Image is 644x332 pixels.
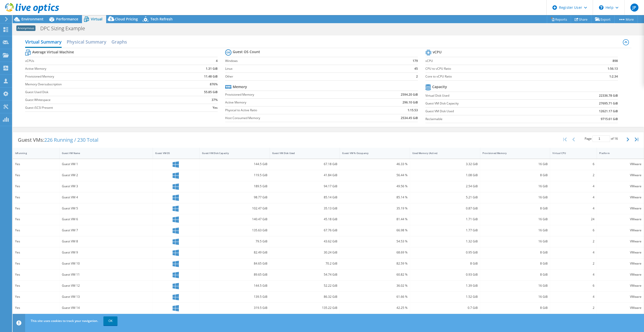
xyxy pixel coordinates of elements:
[342,195,408,200] div: 85.14 %
[21,17,44,21] span: Environment
[62,250,151,255] div: Guest VM 9
[599,216,641,222] div: VMware
[601,117,618,122] b: 9715.61 GiB
[552,250,594,255] div: 4
[62,206,151,211] div: Guest VM 5
[342,228,408,233] div: 66.98 %
[91,17,102,21] span: Virtual
[425,58,567,63] label: vCPU
[599,250,641,255] div: VMware
[31,319,98,323] span: This site uses cookies to track your navigation.
[585,135,618,142] span: Page of
[482,216,548,222] div: 16 GiB
[482,239,548,244] div: 16 GiB
[425,66,567,71] label: CPU to vCPU Ratio
[225,100,357,105] label: Active Memory
[225,92,357,97] label: Provisioned Memory
[342,283,408,288] div: 36.02 %
[552,216,594,222] div: 24
[571,15,591,23] a: Share
[599,283,641,288] div: VMware
[552,294,594,300] div: 4
[103,316,117,325] a: OK
[614,15,638,23] a: More
[412,272,478,277] div: 0.93 GiB
[482,183,548,189] div: 16 GiB
[25,90,176,95] label: Guest Used Disk
[482,294,548,300] div: 16 GiB
[15,152,51,155] div: IsRunning
[599,161,641,167] div: VMware
[609,74,618,79] b: 1:2.34
[202,250,267,255] div: 82.49 GiB
[401,116,418,121] b: 2534.45 GiB
[111,37,127,47] h2: Graphs
[342,261,408,266] div: 82.59 %
[233,84,247,89] b: Memory
[62,294,151,300] div: Guest VM 13
[630,4,638,12] span: JP
[599,239,641,244] div: VMware
[38,26,93,31] h1: DPC Sizing Example
[425,101,551,106] label: Guest VM Disk Capacity
[272,206,338,211] div: 35.13 GiB
[202,216,267,222] div: 140.47 GiB
[15,239,57,244] div: Yes
[425,74,567,79] label: Core to vCPU Ratio
[56,17,78,21] span: Performance
[552,261,594,266] div: 2
[552,272,594,277] div: 4
[62,305,151,311] div: Guest VM 14
[225,116,357,121] label: Host Consumed Memory
[15,250,57,255] div: Yes
[13,132,103,148] div: Guest VMs:
[225,108,357,113] label: Physical to Active Ratio
[412,239,478,244] div: 1.32 GiB
[62,183,151,189] div: Guest VM 3
[599,109,618,114] b: 12621.17 GiB
[202,206,267,211] div: 102.47 GiB
[482,261,548,266] div: 8 GiB
[272,294,338,300] div: 86.32 GiB
[272,305,338,311] div: 135.22 GiB
[202,161,267,167] div: 144.5 GiB
[412,294,478,300] div: 1.52 GiB
[25,74,176,79] label: Provisioned Memory
[202,305,267,311] div: 319.5 GiB
[591,15,615,23] a: Export
[44,136,98,143] span: 226 Running / 230 Total
[62,283,151,288] div: Guest VM 12
[552,305,594,311] div: 2
[412,161,478,167] div: 3.32 GiB
[482,206,548,211] div: 8 GiB
[552,206,594,211] div: 4
[216,58,218,63] b: 4
[412,250,478,255] div: 0.95 GiB
[272,228,338,233] div: 67.76 GiB
[552,239,594,244] div: 2
[62,161,151,167] div: Guest VM 1
[225,66,392,71] label: Linux
[202,152,261,155] div: Guest VM Disk Capacity
[25,66,176,71] label: Active Memory
[425,117,551,122] label: Reclaimable
[599,101,618,106] b: 27695.71 GiB
[25,58,176,63] label: vCPUs
[342,294,408,300] div: 61.66 %
[15,294,57,300] div: Yes
[62,152,145,155] div: Guest VM Name
[225,74,392,79] label: Other
[202,228,267,233] div: 135.63 GiB
[15,228,57,233] div: Yes
[482,228,548,233] div: 16 GiB
[342,161,408,167] div: 46.33 %
[204,90,218,95] b: 55.85 GiB
[414,66,418,71] b: 45
[342,172,408,178] div: 56.44 %
[272,250,338,255] div: 30.24 GiB
[401,92,418,97] b: 2594.20 GiB
[608,66,618,71] b: 1:56.13
[25,97,176,102] label: Guest Whitespace
[425,93,551,98] label: Virtual Disk Used
[272,172,338,178] div: 41.84 GiB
